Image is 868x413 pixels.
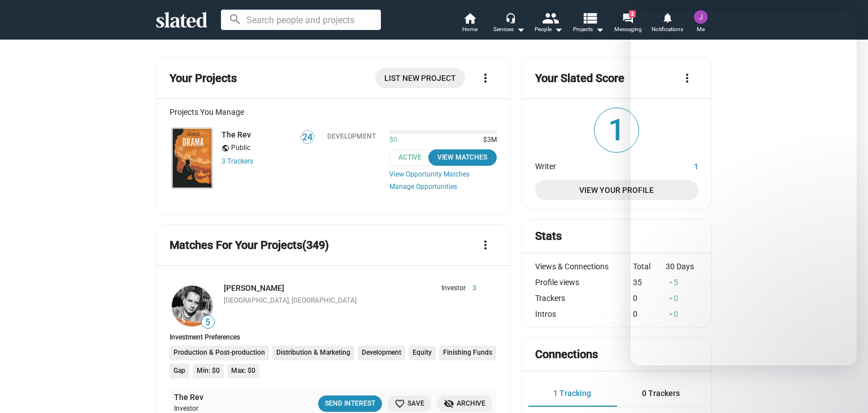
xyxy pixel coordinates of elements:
li: Gap [170,364,189,378]
a: List New Project [375,68,465,88]
button: People [529,11,568,36]
button: Archive [437,395,492,412]
mat-icon: forum [622,12,633,23]
li: Min: $0 [193,364,224,378]
span: 1 Tracking [553,389,591,398]
span: View Your Profile [544,180,689,200]
span: $0 [389,136,397,145]
span: List New Project [384,68,456,88]
mat-icon: more_vert [479,238,492,252]
mat-icon: people [542,10,558,26]
span: 3 [466,284,476,293]
button: Jeffrey Michael RoseMe [687,8,714,37]
div: Projects You Manage [170,107,497,117]
a: The Rev [222,130,251,139]
button: Services [489,11,529,36]
mat-card-title: Connections [535,347,598,362]
span: 5 [202,317,214,328]
img: The Rev [172,128,212,188]
li: Finishing Funds [439,346,496,360]
a: 3 Trackers [222,157,253,165]
button: Projects [568,11,608,36]
img: Jeffrey Michael Rose [694,10,708,24]
mat-icon: headset_mic [505,12,515,23]
a: Manage Opportunities [389,183,497,192]
li: Development [358,346,405,360]
li: Equity [409,346,436,360]
span: $3M [479,136,497,145]
div: People [535,23,563,36]
mat-card-title: Stats [535,229,562,244]
mat-icon: arrow_drop_down [593,23,606,36]
iframe: Intercom live chat [830,375,857,402]
mat-icon: visibility_off [444,398,454,409]
dt: Writer [535,159,656,171]
span: Archive [444,398,485,410]
div: Views & Connections [535,262,633,271]
span: 24 [301,132,314,143]
iframe: Intercom live chat [631,11,857,365]
li: Max: $0 [227,364,259,378]
mat-icon: arrow_drop_down [514,23,527,36]
mat-icon: home [463,11,476,25]
mat-icon: arrow_drop_down [552,23,565,36]
a: 3Messaging [608,11,648,36]
a: Home [450,11,489,36]
a: [PERSON_NAME] [224,283,284,292]
div: Trackers [535,294,633,303]
span: Investor [441,284,466,293]
span: Save [394,398,424,410]
a: Marco Allegri [170,283,215,329]
div: View Matches [435,152,490,164]
div: Development [327,132,376,140]
a: View Opportunity Matches [389,170,497,178]
input: Search people and projects [221,10,381,30]
mat-card-title: Matches For Your Projects [170,238,329,253]
button: Save [388,395,431,412]
div: Profile views [535,278,633,287]
span: Messaging [614,23,642,36]
mat-card-title: Your Slated Score [535,71,624,86]
span: Active [389,149,437,166]
button: Send Interest [318,395,382,412]
a: The Rev [174,392,203,403]
span: 3 [629,10,636,18]
li: Distribution & Marketing [272,346,354,360]
mat-card-title: Your Projects [170,71,237,86]
button: View Matches [428,149,497,166]
div: Send Interest [325,398,375,410]
mat-icon: more_vert [479,71,492,85]
span: Projects [573,23,604,36]
div: Intros [535,309,633,319]
div: Investment Preferences [170,333,497,341]
img: Marco Allegri [172,286,212,326]
li: Production & Post-production [170,346,269,360]
span: 0 Trackers [642,389,680,398]
span: s [250,157,253,165]
a: The Rev [170,126,215,191]
a: View Your Profile [535,180,698,200]
span: Public [231,144,250,153]
span: (349) [302,238,329,252]
mat-icon: favorite_border [394,398,405,409]
div: [GEOGRAPHIC_DATA], [GEOGRAPHIC_DATA] [224,296,476,306]
mat-icon: view_list [581,10,598,26]
span: 1 [594,108,639,152]
span: Home [462,23,478,36]
div: Services [493,23,525,36]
